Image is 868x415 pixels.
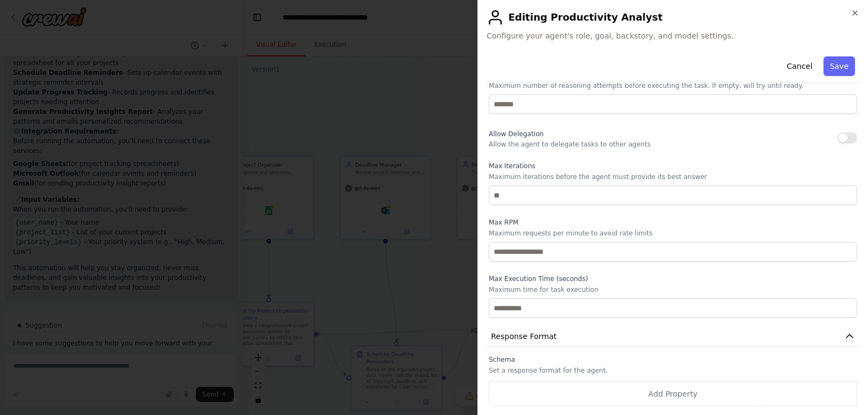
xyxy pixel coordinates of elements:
[489,229,857,238] p: Maximum requests per minute to avoid rate limits
[489,274,857,283] label: Max Execution Time (seconds)
[489,140,650,149] p: Allow the agent to delegate tasks to other agents
[489,130,544,138] span: Allow Delegation
[487,9,859,26] h2: Editing Productivity Analyst
[780,56,819,76] button: Cancel
[489,355,857,364] label: Schema
[489,81,857,90] p: Maximum number of reasoning attempts before executing the task. If empty, will try until ready.
[824,56,855,76] button: Save
[491,331,557,342] span: Response Format
[487,327,859,347] button: Response Format
[489,366,857,375] p: Set a response format for the agent.
[489,162,857,170] label: Max Iterations
[489,218,857,227] label: Max RPM
[487,30,859,41] span: Configure your agent's role, goal, backstory, and model settings.
[489,381,857,406] button: Add Property
[489,285,857,294] p: Maximum time for task execution
[489,173,857,181] p: Maximum iterations before the agent must provide its best answer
